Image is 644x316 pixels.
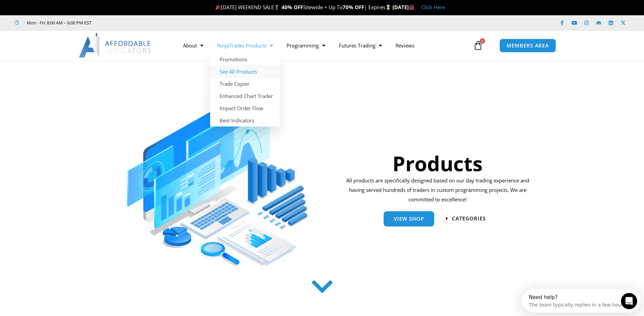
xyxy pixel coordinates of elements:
[79,33,152,58] img: LogoAI | Affordable Indicators – NinjaTrader
[210,90,280,102] a: Enhanced Chart Trader
[522,289,641,313] iframe: Intercom live chat discovery launcher
[280,38,332,53] a: Programming
[446,216,486,221] a: categories
[7,11,105,18] div: The team typically replies in a few hours.
[507,43,549,48] span: MEMBERS AREA
[274,5,279,10] img: 🏌️‍♂️
[392,4,415,11] strong: [DATE]
[344,176,532,204] p: All products are specifically designed based on our day trading experience and having served hund...
[214,4,392,11] span: [DATE] WEEKEND SALE Sitewide + Up To | Expires
[389,38,421,53] a: Reviews
[210,53,280,65] a: Promotions
[210,102,280,114] a: Impact Order Flow
[210,38,280,53] a: NinjaTrader Products
[452,216,486,221] span: categories
[210,114,280,126] a: Best Indicators
[499,39,556,53] a: MEMBERS AREA
[281,4,303,11] strong: 40% OFF
[101,19,203,26] iframe: Customer reviews powered by Trustpilot
[176,38,210,53] a: About
[421,4,445,11] a: Click Here
[7,6,105,11] div: Need help?
[343,4,364,11] strong: 70% OFF
[216,5,221,10] img: 🎉
[210,78,280,90] a: Trade Copier
[25,19,91,27] span: Mon - Fri: 8:00 AM – 6:00 PM EST
[480,38,485,44] span: 0
[332,38,389,53] a: Futures Trading
[210,65,280,78] a: See All Products
[3,3,125,21] div: Open Intercom Messenger
[344,149,532,178] h1: Products
[127,94,307,266] img: ProductsSection scaled | Affordable Indicators – NinjaTrader
[409,5,414,10] img: 🏭
[384,211,434,226] a: View Shop
[463,36,493,55] a: 0
[210,53,280,126] ul: NinjaTrader Products
[176,38,472,53] nav: Menu
[386,5,391,10] img: ⌛
[394,216,424,221] span: View Shop
[621,293,637,309] iframe: Intercom live chat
